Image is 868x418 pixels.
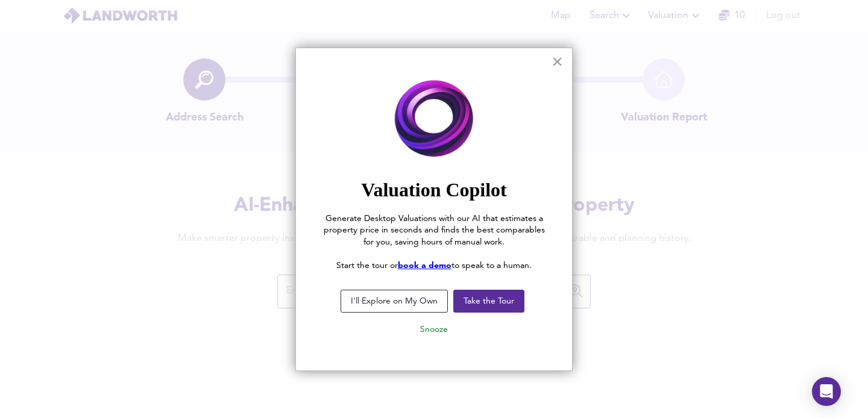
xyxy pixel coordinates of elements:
[410,319,458,340] button: Snooze
[453,290,524,313] button: Take the Tour
[812,377,841,406] div: Open Intercom Messenger
[341,290,448,313] button: I'll Explore on My Own
[336,261,398,270] span: Start the tour or
[398,261,451,270] a: book a demo
[320,178,548,201] h2: Valuation Copilot
[552,52,563,71] button: Close
[320,213,548,249] p: Generate Desktop Valuations with our AI that estimates a property price in seconds and finds the ...
[451,261,532,270] span: to speak to a human.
